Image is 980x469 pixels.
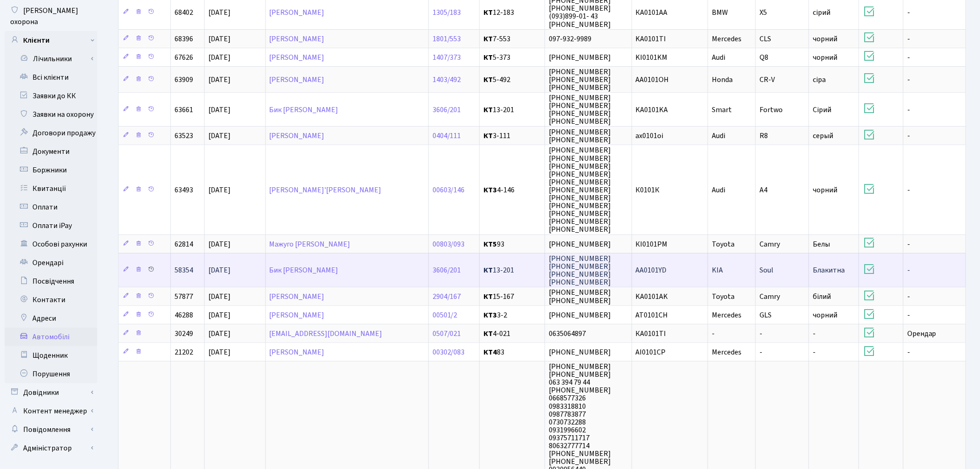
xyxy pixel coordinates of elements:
b: КТ [484,131,493,141]
span: 0635064897 [549,329,586,339]
span: BMW [712,7,728,18]
span: Q8 [760,52,768,63]
span: 57877 [175,292,193,302]
a: [PERSON_NAME] охорона [5,1,97,31]
span: білий [813,292,831,302]
span: К0101К [636,185,660,195]
a: 00302/083 [433,347,465,357]
span: Audi [712,52,725,63]
span: [PHONE_NUMBER] [PHONE_NUMBER] [PHONE_NUMBER] [PHONE_NUMBER] [549,254,611,287]
a: 3606/201 [433,105,461,115]
a: 1407/373 [433,52,461,63]
span: X5 [760,7,767,18]
b: КТ [484,105,493,115]
span: Орендар [907,329,936,339]
a: 0404/111 [433,131,461,141]
span: Toyota [712,292,735,302]
span: [PHONE_NUMBER] [PHONE_NUMBER] [PHONE_NUMBER] [549,67,611,93]
a: 1801/553 [433,34,461,44]
span: 13-201 [484,266,541,274]
span: [PHONE_NUMBER] [549,239,611,249]
a: [PERSON_NAME] [270,347,325,357]
span: - [907,239,910,249]
b: КТ3 [484,185,497,195]
a: 1305/183 [433,7,461,18]
span: KI0101KM [636,52,668,63]
b: КТ5 [484,239,497,249]
span: 58354 [175,265,193,275]
a: [EMAIL_ADDRESS][DOMAIN_NAME] [270,329,383,339]
a: 2904/167 [433,292,461,302]
span: - [760,329,762,339]
span: - [760,347,762,357]
span: 67626 [175,52,193,63]
b: КТ [484,329,493,339]
span: - [813,347,816,357]
b: КТ [484,265,493,275]
a: Особові рахунки [5,235,97,254]
span: КI0101PM [636,239,668,249]
span: серый [813,131,833,141]
span: АІ0101СР [636,347,666,357]
a: Оплати [5,198,97,216]
span: 12-183 [484,9,541,16]
a: Бик [PERSON_NAME] [270,265,339,275]
span: - [813,329,816,339]
span: Toyota [712,239,735,249]
a: 3606/201 [433,265,461,275]
span: [DATE] [208,131,231,141]
span: [PHONE_NUMBER] [PHONE_NUMBER] [549,127,611,145]
a: [PERSON_NAME] [270,75,325,85]
b: КТ4 [484,347,497,357]
a: Договори продажу [5,124,97,142]
span: - [907,265,910,275]
span: 63909 [175,75,193,85]
a: Контент менеджер [5,402,97,420]
a: Посвідчення [5,272,97,291]
a: [PERSON_NAME] [270,34,325,44]
a: [PERSON_NAME] [270,310,325,320]
span: GLS [760,310,772,320]
span: R8 [760,131,768,141]
span: CLS [760,34,771,44]
a: Автомобілі [5,328,97,346]
span: KIA [712,265,723,275]
span: Camry [760,239,780,249]
span: [DATE] [208,239,231,249]
span: [DATE] [208,185,231,195]
span: чорний [813,34,837,44]
span: 83 [484,349,541,356]
b: КТ [484,34,493,44]
a: Заявки на охорону [5,105,97,124]
span: Smart [712,105,732,115]
span: [DATE] [208,34,231,44]
span: [PHONE_NUMBER] [549,347,611,357]
span: 63523 [175,131,193,141]
span: - [907,52,910,63]
span: 68396 [175,34,193,44]
a: Боржники [5,161,97,179]
a: Контакти [5,291,97,309]
span: 097-932-9989 [549,34,591,44]
span: - [907,75,910,85]
span: 46288 [175,310,193,320]
span: [DATE] [208,75,231,85]
span: 13-201 [484,106,541,114]
a: Заявки до КК [5,87,97,105]
span: - [712,329,715,339]
b: КТ3 [484,310,497,320]
a: Повідомлення [5,420,97,439]
a: 0507/021 [433,329,461,339]
span: 4-146 [484,186,541,194]
span: [PHONE_NUMBER] [549,310,611,320]
span: [PHONE_NUMBER] [PHONE_NUMBER] [PHONE_NUMBER] [PHONE_NUMBER] [PHONE_NUMBER] [PHONE_NUMBER] [PHONE_... [549,146,611,235]
a: Адміністратор [5,439,97,457]
a: Оплати iPay [5,216,97,235]
span: ах0101оі [636,131,664,141]
b: КТ [484,292,493,302]
a: Адреси [5,309,97,328]
a: Документи [5,142,97,161]
span: КА0101ТІ [636,329,666,339]
a: [PERSON_NAME] [270,52,325,63]
span: KA0101KA [636,105,668,115]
